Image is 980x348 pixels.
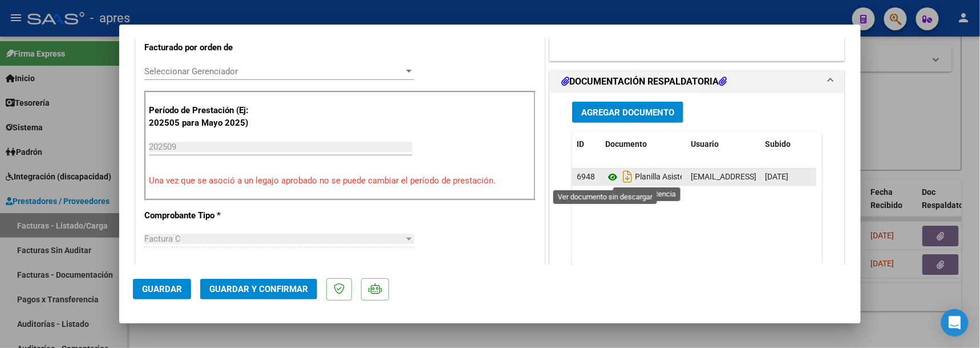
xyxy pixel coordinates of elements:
span: Agregar Documento [581,107,674,118]
span: Planilla Asistencia [605,173,699,182]
datatable-header-cell: Documento [601,132,686,157]
span: Guardar [142,284,182,294]
span: 6948 [577,172,595,181]
datatable-header-cell: ID [572,132,601,157]
button: Agregar Documento [572,102,683,123]
p: Comprobante Tipo * [144,209,262,222]
button: Guardar [133,279,191,299]
div: DOCUMENTACIÓN RESPALDATORIA [550,93,844,330]
span: Subido [765,139,791,149]
i: Descargar documento [620,167,635,186]
span: Usuario [691,139,719,149]
span: [EMAIL_ADDRESS][PERSON_NAME][DOMAIN_NAME] - [PERSON_NAME] [691,172,945,181]
span: ID [577,139,584,149]
datatable-header-cell: Subido [760,132,817,157]
span: [DATE] [765,172,788,181]
p: Facturado por orden de [144,41,262,54]
datatable-header-cell: Usuario [686,132,760,157]
span: Guardar y Confirmar [209,284,308,294]
span: Documento [605,139,647,149]
h1: DOCUMENTACIÓN RESPALDATORIA [561,75,727,89]
button: Guardar y Confirmar [200,279,317,299]
p: Una vez que se asoció a un legajo aprobado no se puede cambiar el período de prestación. [149,174,531,187]
span: Factura C [144,234,181,244]
div: Open Intercom Messenger [941,309,969,337]
span: Seleccionar Gerenciador [144,66,404,77]
p: Período de Prestación (Ej: 202505 para Mayo 2025) [149,104,264,130]
mat-expansion-panel-header: DOCUMENTACIÓN RESPALDATORIA [550,70,844,93]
